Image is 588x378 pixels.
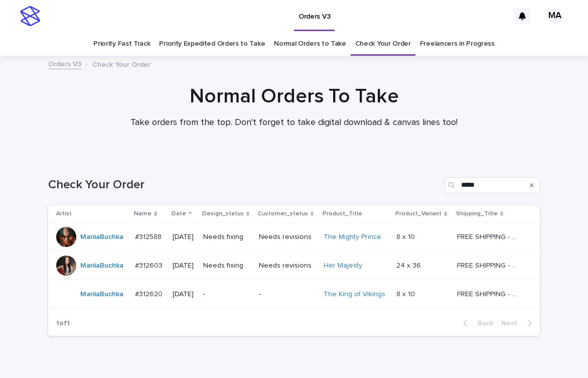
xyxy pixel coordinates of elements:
[203,233,251,241] p: Needs fixing
[48,58,81,69] a: Orders V3
[159,32,265,56] a: Priority Expedited Orders to Take
[48,280,540,309] tr: MariiaBuchka #312620#312620 [DATE]--The King of Vikings 8 x 108 x 10 FREE SHIPPING - preview in 1...
[48,223,540,251] tr: MariiaBuchka #312588#312588 [DATE]Needs fixingNeeds revisionsThe Mighty Prince 8 x 108 x 10 FREE ...
[80,262,123,270] a: MariiaBuchka
[173,233,195,241] p: [DATE]
[323,208,362,219] p: Product_Title
[274,32,346,56] a: Normal Orders to Take
[203,262,251,270] p: Needs fixing
[80,233,123,241] a: MariiaBuchka
[396,231,417,241] p: 8 x 10
[135,288,165,299] p: #312620
[457,288,522,299] p: FREE SHIPPING - preview in 1-2 business days, after your approval delivery will take 5-10 b.d.
[259,290,316,299] p: -
[173,290,195,299] p: [DATE]
[395,208,442,219] p: Product_Variant
[172,208,186,219] p: Date
[324,290,385,299] a: The King of Vikings
[445,177,540,193] input: Search
[134,208,152,219] p: Name
[355,32,411,56] a: Check Your Order
[80,290,123,299] a: MariiaBuchka
[324,262,362,270] a: Her Majesty
[135,260,165,270] p: #312603
[456,208,498,219] p: Shipping_Title
[93,117,495,129] p: Take orders from the top. Don't forget to take digital download & canvas lines too!
[203,290,251,299] p: -
[455,319,497,328] button: Back
[457,260,522,270] p: FREE SHIPPING - preview in 1-2 business days, after your approval delivery will take 5-10 b.d.
[20,6,40,26] img: stacker-logo-s-only.png
[48,251,540,280] tr: MariiaBuchka #312603#312603 [DATE]Needs fixingNeeds revisionsHer Majesty 24 x 3624 x 36 FREE SHIP...
[259,233,316,241] p: Needs revisions
[457,231,522,241] p: FREE SHIPPING - preview in 1-2 business days, after your approval delivery will take 5-10 b.d.
[135,231,164,241] p: #312588
[258,208,308,219] p: Customer_status
[472,320,493,327] span: Back
[48,311,78,336] p: 1 of 1
[547,8,563,24] div: MA
[420,32,495,56] a: Freelancers in Progress
[324,233,381,241] a: The Mighty Prince
[396,260,423,270] p: 24 x 36
[501,320,523,327] span: Next
[48,84,540,108] h1: Normal Orders To Take
[259,262,316,270] p: Needs revisions
[202,208,244,219] p: Design_status
[93,32,150,56] a: Priority Fast Track
[48,178,440,192] h1: Check Your Order
[497,319,540,328] button: Next
[173,262,195,270] p: [DATE]
[396,288,417,299] p: 8 x 10
[92,58,151,69] p: Check Your Order
[56,208,72,219] p: Artist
